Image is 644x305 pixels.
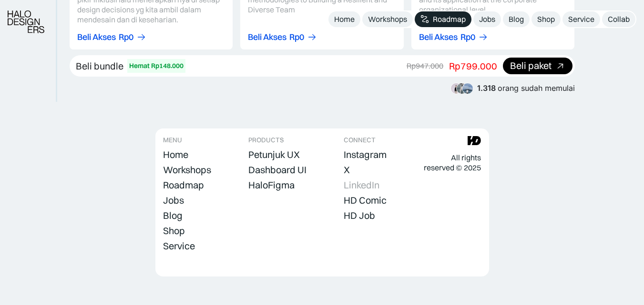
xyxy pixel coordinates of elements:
a: HD Job [344,209,375,222]
div: Shop [537,14,555,24]
a: Roadmap [415,11,471,27]
a: Roadmap [163,178,204,192]
a: Shop [163,224,185,237]
div: Petunjuk UX [248,149,300,160]
div: Home [163,149,188,160]
div: Dashboard UI [248,164,307,176]
div: HaloFigma [248,179,295,191]
a: X [344,163,350,177]
a: Petunjuk UX [248,148,300,161]
div: Blog [509,14,524,24]
div: Shop [163,225,185,236]
a: Jobs [473,11,501,27]
div: All rights reserved © 2025 [424,153,481,173]
a: Jobs [163,194,184,207]
div: Collab [608,14,630,24]
div: Jobs [163,195,184,206]
div: LinkedIn [344,179,379,191]
a: LinkedIn [344,178,379,192]
span: 1.318 [477,83,496,93]
a: Beli bundleHemat Rp148.000Rp947.000Rp799.000Beli paket [70,55,575,77]
div: Jobs [479,14,495,24]
a: HD Comic [344,194,387,207]
div: Service [163,240,195,252]
a: Service [562,11,600,27]
div: Home [334,14,355,24]
a: Blog [503,11,530,27]
div: Rp0 [289,32,304,42]
div: Workshops [368,14,407,24]
a: Dashboard UI [248,163,307,177]
a: Workshops [163,163,211,177]
div: Rp947.000 [407,61,443,71]
a: Blog [163,209,183,222]
div: Instagram [344,149,387,160]
div: Service [568,14,594,24]
a: Home [163,148,188,161]
div: Beli Akses [77,32,116,42]
div: Hemat Rp148.000 [129,61,184,71]
div: PRODUCTS [248,136,284,144]
div: Beli Akses [248,32,286,42]
a: Service [163,239,195,253]
div: orang sudah memulai [477,84,575,93]
div: CONNECT [344,136,376,144]
div: Blog [163,210,183,221]
div: HD Comic [344,195,387,206]
div: Rp0 [460,32,475,42]
a: HaloFigma [248,178,295,192]
div: Beli Akses [419,32,458,42]
a: Shop [532,11,561,27]
a: Instagram [344,148,387,161]
div: X [344,164,350,176]
a: Home [328,11,360,27]
div: Roadmap [433,14,466,24]
a: Collab [602,11,635,27]
div: Roadmap [163,179,204,191]
div: Rp799.000 [449,60,497,72]
a: Workshops [362,11,413,27]
div: Beli bundle [76,60,123,72]
div: Rp0 [119,32,133,42]
a: Beli AksesRp0 [77,32,146,42]
div: Workshops [163,164,211,176]
div: HD Job [344,210,375,221]
a: Beli AksesRp0 [248,32,317,42]
div: Beli paket [510,61,552,71]
div: MENU [163,136,182,144]
a: Beli AksesRp0 [419,32,488,42]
